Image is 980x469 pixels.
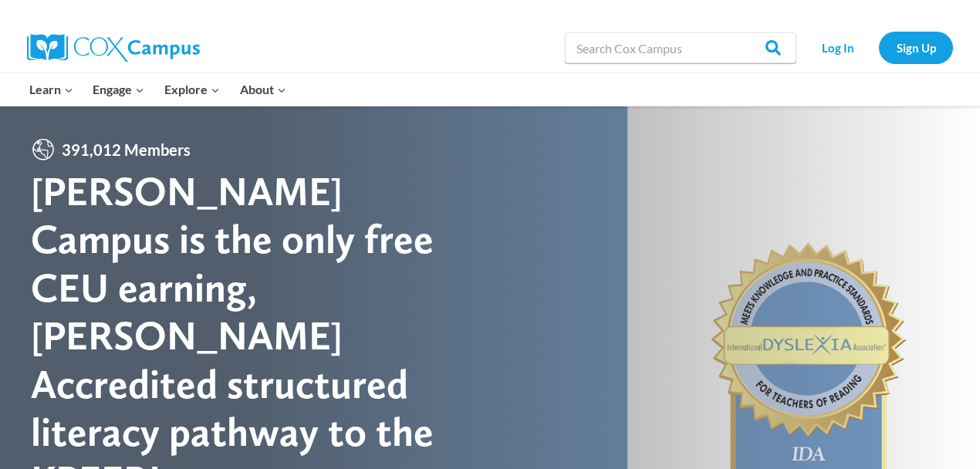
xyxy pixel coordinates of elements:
span: 391,012 Members [56,137,197,162]
span: About [240,79,286,100]
input: Search Cox Campus [565,32,796,63]
span: Learn [29,79,73,100]
span: Engage [93,79,144,100]
img: Cox Campus [27,34,200,62]
a: Sign Up [879,32,953,63]
nav: Primary Navigation [19,73,296,106]
span: Explore [164,79,220,100]
nav: Secondary Navigation [804,32,953,63]
a: Log In [804,32,871,63]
